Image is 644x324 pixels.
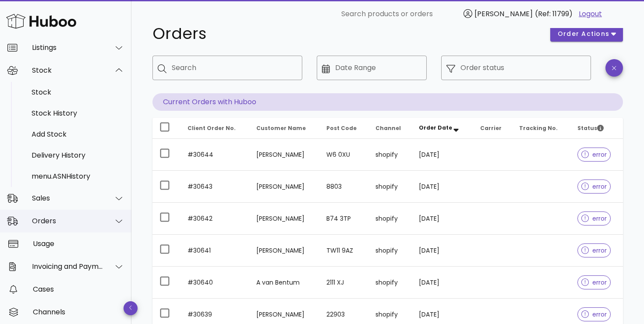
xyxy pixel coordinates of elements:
td: #30641 [180,235,249,267]
span: error [581,151,607,158]
td: shopify [368,171,412,203]
td: 8803 [319,171,368,203]
div: Cases [33,285,124,293]
button: order actions [550,26,623,42]
td: #30642 [180,203,249,235]
span: Order Date [419,124,452,131]
span: Channel [375,124,401,132]
a: Logout [579,9,602,19]
td: [DATE] [412,267,473,299]
td: TW11 9AZ [319,235,368,267]
td: [PERSON_NAME] [249,203,319,235]
td: shopify [368,267,412,299]
div: Orders [32,217,103,225]
td: shopify [368,235,412,267]
td: #30643 [180,171,249,203]
td: A van Bentum [249,267,319,299]
th: Order Date: Sorted descending. Activate to remove sorting. [412,118,473,139]
th: Post Code [319,118,368,139]
span: Carrier [480,124,502,132]
span: error [581,279,607,285]
td: B74 3TP [319,203,368,235]
span: order actions [557,29,610,39]
td: [PERSON_NAME] [249,171,319,203]
div: Stock History [32,109,124,117]
div: Add Stock [32,130,124,138]
td: 2111 XJ [319,267,368,299]
span: Client Order No. [188,124,236,132]
span: error [581,247,607,254]
div: Delivery History [32,151,124,159]
td: [PERSON_NAME] [249,235,319,267]
div: Listings [32,43,103,52]
th: Channel [368,118,412,139]
td: [PERSON_NAME] [249,139,319,171]
th: Status [570,118,623,139]
th: Carrier [473,118,513,139]
td: [DATE] [412,171,473,203]
span: error [581,215,607,222]
img: Huboo Logo [6,12,76,31]
div: Channels [33,308,124,316]
td: #30640 [180,267,249,299]
td: W6 0XU [319,139,368,171]
td: #30644 [180,139,249,171]
td: [DATE] [412,139,473,171]
div: Invoicing and Payments [32,262,103,271]
span: Tracking No. [519,124,558,132]
span: [PERSON_NAME] [474,9,533,19]
h1: Orders [152,26,540,42]
td: [DATE] [412,235,473,267]
span: error [581,183,607,190]
span: (Ref: 11799) [535,9,573,19]
div: Stock [32,88,124,96]
div: menu.ASNHistory [32,172,124,180]
th: Client Order No. [180,118,249,139]
td: shopify [368,139,412,171]
p: Current Orders with Huboo [152,93,623,111]
div: Sales [32,194,103,202]
div: Stock [32,66,103,74]
th: Customer Name [249,118,319,139]
span: Post Code [326,124,357,132]
span: Status [577,124,604,132]
span: error [581,311,607,317]
td: [DATE] [412,203,473,235]
td: shopify [368,203,412,235]
div: Usage [33,239,124,248]
th: Tracking No. [512,118,570,139]
span: Customer Name [256,124,306,132]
